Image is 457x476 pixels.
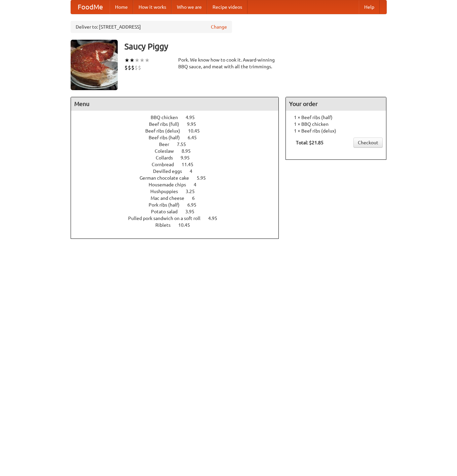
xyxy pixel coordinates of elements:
[289,114,383,121] li: 1 × Beef ribs (half)
[182,162,200,167] span: 11.45
[155,222,202,228] a: Riblets 10.45
[140,57,145,64] li: ★
[124,40,387,53] h3: Saucy Piggy
[187,121,203,127] span: 9.95
[159,142,176,147] span: Beer
[149,121,186,127] span: Beef ribs (full)
[208,216,224,221] span: 4.95
[151,209,207,214] a: Potato salad 3.95
[194,182,203,187] span: 4
[151,115,207,120] a: BBQ chicken 4.95
[153,169,189,174] span: Devilled eggs
[177,142,193,147] span: 7.55
[188,135,203,140] span: 6.45
[128,216,230,221] a: Pulled pork sandwich on a soft roll 4.95
[159,142,198,147] a: Beer 7.55
[296,140,323,145] b: Total: $21.85
[151,115,185,120] span: BBQ chicken
[135,64,138,71] li: $
[181,155,196,160] span: 9.95
[149,121,208,127] a: Beef ribs (full) 9.95
[140,175,218,181] a: German chocolate cake 5.95
[110,0,133,14] a: Home
[71,97,279,111] h4: Menu
[178,57,279,70] div: Pork. We know how to cook it. Award-winning BBQ sauce, and meat with all the trimmings.
[182,148,197,154] span: 8.95
[151,195,207,201] a: Mac and cheese 6
[145,128,212,134] a: Beef ribs (delux) 10.45
[71,21,232,33] div: Deliver to: [STREET_ADDRESS]
[150,189,185,194] span: Hushpuppies
[152,162,206,167] a: Cornbread 11.45
[192,195,201,201] span: 6
[185,209,201,214] span: 3.95
[190,169,199,174] span: 4
[359,0,380,14] a: Help
[172,0,207,14] a: Who we are
[289,121,383,127] li: 1 × BBQ chicken
[149,202,209,208] a: Pork ribs (half) 6.95
[124,64,128,71] li: $
[128,64,131,71] li: $
[129,57,135,64] li: ★
[156,155,202,160] a: Collards 9.95
[186,189,201,194] span: 3.25
[124,57,129,64] li: ★
[135,57,140,64] li: ★
[197,175,213,181] span: 5.95
[188,128,206,134] span: 10.45
[178,222,197,228] span: 10.45
[71,0,110,14] a: FoodMe
[156,155,180,160] span: Collards
[138,64,141,71] li: $
[289,127,383,134] li: 1 × Beef ribs (delux)
[149,135,187,140] span: Beef ribs (half)
[155,148,181,154] span: Coleslaw
[187,202,203,208] span: 6.95
[71,40,118,90] img: angular.jpg
[155,222,177,228] span: Riblets
[149,135,209,140] a: Beef ribs (half) 6.45
[211,24,227,30] a: Change
[152,162,181,167] span: Cornbread
[145,57,150,64] li: ★
[186,115,201,120] span: 4.95
[128,216,207,221] span: Pulled pork sandwich on a soft roll
[133,0,172,14] a: How it works
[353,138,383,148] a: Checkout
[155,148,203,154] a: Coleslaw 8.95
[151,209,184,214] span: Potato salad
[151,195,191,201] span: Mac and cheese
[149,182,193,187] span: Housemade chips
[140,175,196,181] span: German chocolate cake
[145,128,187,134] span: Beef ribs (delux)
[131,64,135,71] li: $
[207,0,247,14] a: Recipe videos
[286,97,386,111] h4: Your order
[150,189,207,194] a: Hushpuppies 3.25
[149,202,186,208] span: Pork ribs (half)
[149,182,209,187] a: Housemade chips 4
[153,169,205,174] a: Devilled eggs 4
